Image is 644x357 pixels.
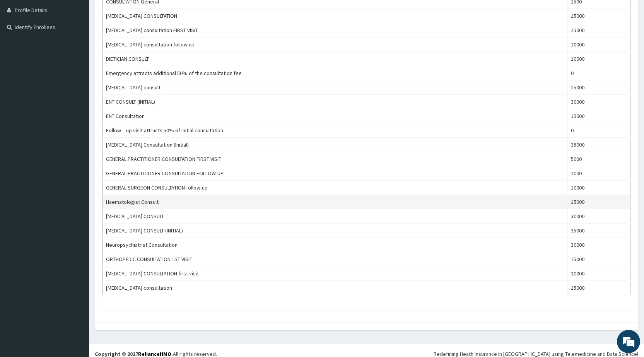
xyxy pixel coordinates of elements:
td: GENERAL PRACTITIONER CONSULTATION FOLLOW-UP [103,166,568,181]
span: We're online! [45,97,107,176]
td: [MEDICAL_DATA] Consultation (Initial) [103,138,568,152]
td: 25000 [567,23,630,38]
td: Follow – up visit attracts 50% of initial consultation. [103,123,568,138]
td: Haematologist Consult [103,195,568,209]
td: [MEDICAL_DATA] consultation [103,281,568,295]
td: DIETICIAN CONSULT [103,52,568,66]
td: 0 [567,66,630,80]
td: 35000 [567,138,630,152]
td: [MEDICAL_DATA] CONSULTATION [103,9,568,23]
td: 10000 [567,38,630,52]
td: 15000 [567,252,630,266]
td: 15000 [567,80,630,95]
img: d_794563401_company_1708531726252_794563401 [14,39,31,58]
td: [MEDICAL_DATA] consult [103,80,568,95]
div: Chat with us now [40,43,130,53]
td: 30000 [567,238,630,252]
td: [MEDICAL_DATA] CONSULT (INITIAL) [103,224,568,238]
td: ORTHOPEDIC CONSULTATION 1ST VISIT [103,252,568,266]
td: 15000 [567,281,630,295]
td: 15000 [567,9,630,23]
td: [MEDICAL_DATA] consultation follow up [103,38,568,52]
td: ENT CONSULT (INITIAL) [103,95,568,109]
td: 30000 [567,95,630,109]
td: [MEDICAL_DATA] consultation FIRST VISIT [103,23,568,38]
td: 35000 [567,224,630,238]
td: 20000 [567,266,630,281]
td: 2000 [567,166,630,181]
td: 10000 [567,181,630,195]
td: 5000 [567,152,630,166]
td: 10000 [567,52,630,66]
td: GENERAL SURGEON CONSULTATION follow-up [103,181,568,195]
td: 0 [567,123,630,138]
td: GENERAL PRACTITIONER CONSULTATION FIRST VISIT [103,152,568,166]
td: 30000 [567,209,630,224]
td: Neuropsychiatrist Consultation [103,238,568,252]
td: 15000 [567,195,630,209]
td: [MEDICAL_DATA] CONSULTATION first visit [103,266,568,281]
textarea: Type your message and hit 'Enter' [4,211,147,238]
div: Minimize live chat window [127,4,145,22]
td: ENT Consultation [103,109,568,123]
td: [MEDICAL_DATA] CONSULT [103,209,568,224]
td: 15000 [567,109,630,123]
td: Emergency attracts additional 50% of the consultation fee [103,66,568,80]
